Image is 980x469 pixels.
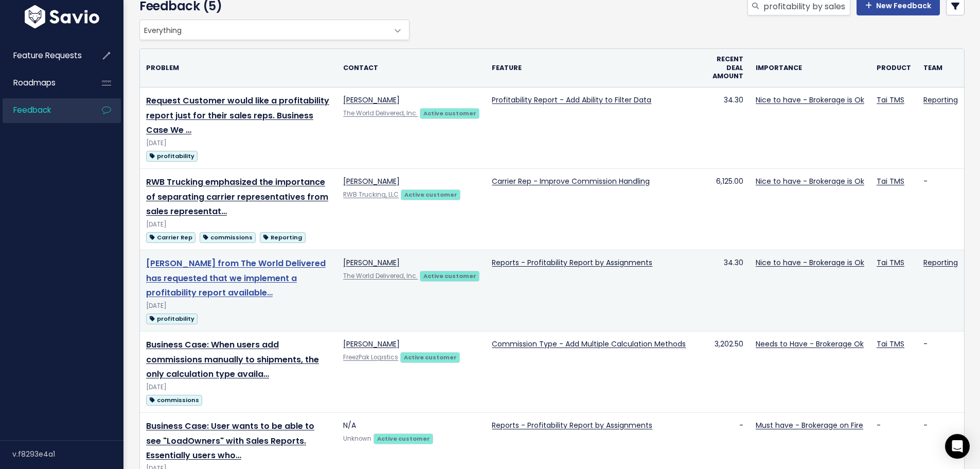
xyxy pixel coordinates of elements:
[877,176,904,186] a: Tai TMS
[692,250,750,331] td: 34.30
[343,176,400,186] a: [PERSON_NAME]
[492,420,652,430] a: Reports - Profitability Report by Assignments
[3,44,85,67] a: Feature Requests
[146,420,314,462] a: Business Case: User wants to be able to see "LoadOwners" with Sales Reports. Essentially users who…
[870,49,917,87] th: Product
[13,77,56,88] span: Roadmaps
[377,435,430,443] strong: Active customer
[423,109,476,117] strong: Active customer
[343,353,398,361] a: FreezPak Logistics
[343,95,400,105] a: [PERSON_NAME]
[343,435,371,443] span: Unknown
[404,190,457,199] strong: Active customer
[3,98,85,122] a: Feedback
[420,108,479,118] a: Active customer
[423,272,476,280] strong: Active customer
[260,232,305,243] span: Reporting
[22,5,102,28] img: logo-white.9d6f32f41409.svg
[877,95,904,105] a: Tai TMS
[756,176,864,186] a: Nice to have - Brokerage is Ok
[343,109,418,117] a: The World Delivered, Inc.
[146,314,198,324] span: profitability
[146,231,195,244] a: Carrier Rep
[200,231,256,244] a: commissions
[343,257,400,268] a: [PERSON_NAME]
[146,339,319,380] a: Business Case: When users add commissions manually to shipments, the only calculation type availa…
[492,339,686,349] a: Commission Type - Add Multiple Calculation Methods
[923,95,958,105] a: Reporting
[140,20,388,40] span: Everything
[756,339,864,349] a: Needs to Have - Brokerage Ok
[401,189,460,199] a: Active customer
[373,433,433,443] a: Active customer
[146,151,198,162] span: profitability
[420,270,479,281] a: Active customer
[877,257,904,268] a: Tai TMS
[146,149,198,162] a: profitability
[146,232,195,243] span: Carrier Rep
[13,50,82,61] span: Feature Requests
[692,331,750,412] td: 3,202.50
[945,434,970,459] div: Open Intercom Messenger
[337,49,486,87] th: Contact
[756,420,863,430] a: Must have - Brokerage on Fire
[404,353,457,361] strong: Active customer
[12,441,123,467] div: v.f8293e4a1
[492,257,652,268] a: Reports - Profitability Report by Assignments
[692,168,750,250] td: 6,125.00
[139,20,409,40] span: Everything
[146,219,331,230] div: [DATE]
[146,138,331,149] div: [DATE]
[343,339,400,349] a: [PERSON_NAME]
[146,393,202,406] a: commissions
[486,49,692,87] th: Feature
[140,49,337,87] th: Problem
[400,352,460,362] a: Active customer
[146,257,326,299] a: [PERSON_NAME] from The World Delivered has requested that we implement a profitability report ava...
[146,395,202,406] span: commissions
[146,301,331,311] div: [DATE]
[13,105,51,115] span: Feedback
[923,257,958,268] a: Reporting
[146,312,198,325] a: profitability
[692,49,750,87] th: Recent deal amount
[3,71,85,95] a: Roadmaps
[750,49,870,87] th: Importance
[260,231,305,244] a: Reporting
[492,95,651,105] a: Profitability Report - Add Ability to Filter Data
[343,190,399,199] a: RWB Trucking, LLC
[146,95,329,136] a: Request Customer would like a profitability report just for their sales reps. Business Case We …
[917,49,964,87] th: Team
[343,272,418,280] a: The World Delivered, Inc.
[917,168,964,250] td: -
[917,331,964,412] td: -
[756,95,864,105] a: Nice to have - Brokerage is Ok
[492,176,650,186] a: Carrier Rep - Improve Commission Handling
[692,87,750,168] td: 34.30
[200,232,256,243] span: commissions
[146,382,331,393] div: [DATE]
[877,339,904,349] a: Tai TMS
[146,176,328,218] a: RWB Trucking emphasized the importance of separating carrier representatives from sales representat…
[756,257,864,268] a: Nice to have - Brokerage is Ok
